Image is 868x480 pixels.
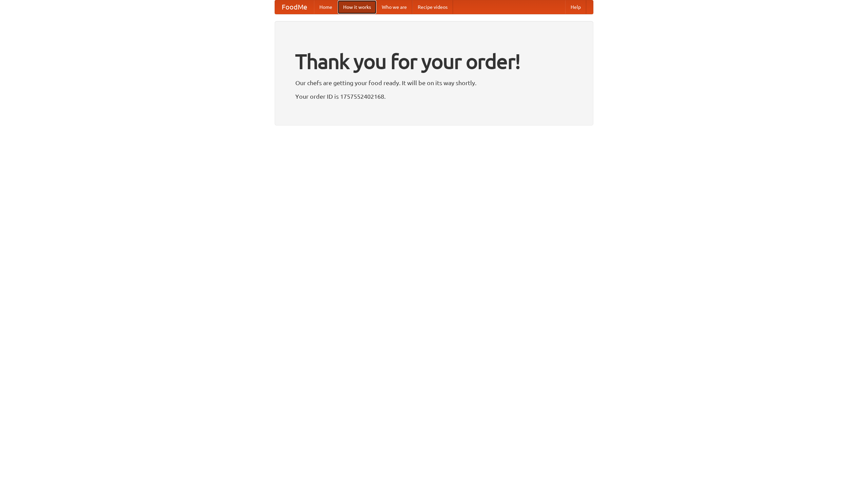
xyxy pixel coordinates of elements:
[314,0,338,14] a: Home
[295,91,573,101] p: Your order ID is 1757552402168.
[295,45,573,78] h1: Thank you for your order!
[565,0,586,14] a: Help
[412,0,453,14] a: Recipe videos
[295,78,573,88] p: Our chefs are getting your food ready. It will be on its way shortly.
[376,0,412,14] a: Who we are
[338,0,376,14] a: How it works
[275,0,314,14] a: FoodMe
